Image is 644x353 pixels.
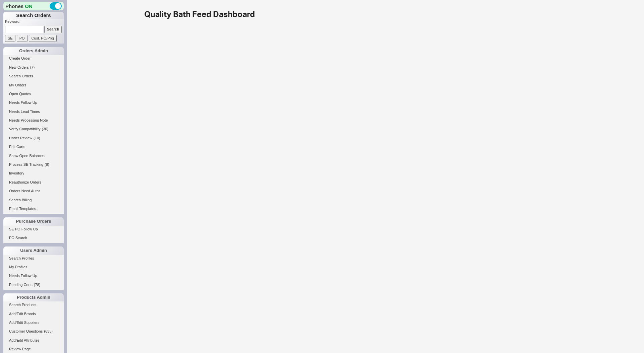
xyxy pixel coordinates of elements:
a: Needs Follow Up [3,272,64,279]
span: Verify Compatibility [9,127,41,131]
a: Create Order [3,55,64,62]
span: Process SE Tracking [9,162,43,166]
div: Orders Admin [3,47,64,55]
span: Needs Follow Up [9,100,37,104]
div: Products Admin [3,293,64,301]
a: Show Open Balances [3,152,64,159]
span: ( 10 ) [34,136,40,140]
a: Search Profiles [3,255,64,262]
span: ON [25,3,33,10]
a: Add/Edit Attributes [3,337,64,344]
div: Phones [3,2,64,10]
a: SE PO Follow Up [3,226,64,233]
span: Under Review [9,136,32,140]
a: Pending Certs(78) [3,281,64,288]
a: Open Quotes [3,90,64,97]
input: PO [17,35,28,42]
a: Needs Lead Times [3,108,64,115]
h1: Quality Bath Feed Dashboard [144,10,255,18]
a: Email Templates [3,205,64,212]
a: Review Page [3,346,64,353]
a: Add/Edit Suppliers [3,319,64,326]
input: SE [5,35,15,42]
span: Pending Certs [9,283,33,287]
a: Verify Compatibility(30) [3,126,64,133]
a: Process SE Tracking(8) [3,161,64,168]
a: Add/Edit Brands [3,310,64,317]
a: New Orders(7) [3,64,64,71]
span: Needs Follow Up [9,274,37,278]
a: Customer Questions(635) [3,328,64,335]
span: New Orders [9,65,29,69]
span: ( 8 ) [45,162,49,166]
span: ( 7 ) [30,65,35,69]
span: ( 30 ) [42,127,49,131]
a: Inventory [3,170,64,177]
div: Purchase Orders [3,217,64,225]
input: Cust. PO/Proj [29,35,57,42]
a: Under Review(10) [3,135,64,142]
a: Needs Processing Note [3,117,64,124]
a: My Profiles [3,264,64,271]
a: PO Search [3,234,64,241]
div: Users Admin [3,246,64,255]
p: Keyword: [5,19,64,26]
a: Search Orders [3,73,64,80]
a: Search Products [3,301,64,308]
h1: Search Orders [3,12,64,19]
span: ( 635 ) [44,329,53,333]
a: Reauthorize Orders [3,179,64,186]
a: Search Billing [3,197,64,204]
a: Needs Follow Up [3,99,64,106]
a: Orders Need Auths [3,188,64,195]
span: Customer Questions [9,329,43,333]
a: My Orders [3,82,64,89]
input: Search [44,26,62,33]
span: Needs Processing Note [9,118,48,122]
a: Edit Carts [3,143,64,150]
span: ( 78 ) [34,283,41,287]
